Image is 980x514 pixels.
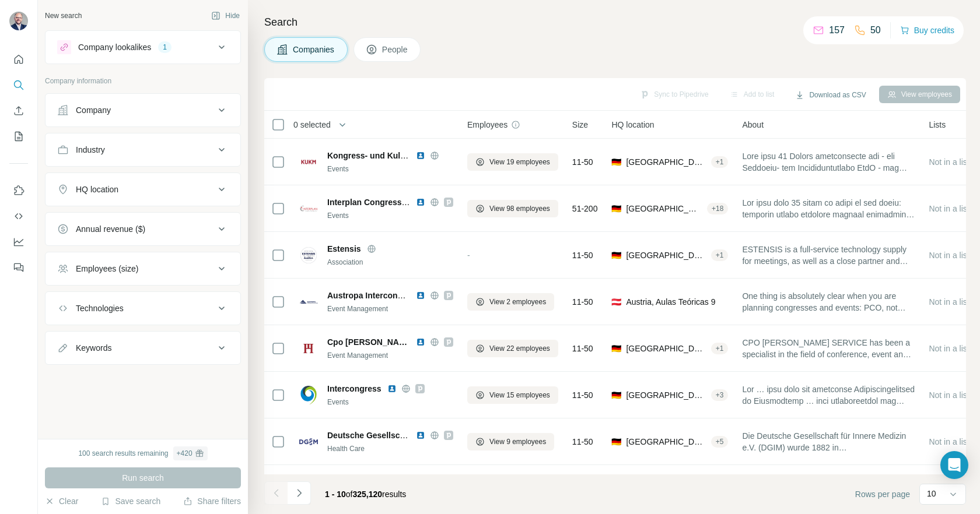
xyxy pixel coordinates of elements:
img: LinkedIn logo [416,431,425,440]
button: Company lookalikes1 [45,33,240,61]
span: CPO [PERSON_NAME] SERVICE has been a specialist in the field of conference, event and destination... [742,337,915,360]
div: Open Intercom Messenger [940,451,968,479]
button: Clear [45,495,78,507]
span: Rows per page [855,488,910,500]
img: LinkedIn logo [416,337,425,347]
span: 11-50 [572,156,593,168]
button: View 98 employees [467,200,558,217]
span: 1 - 10 [325,490,346,499]
div: + 1 [711,157,729,167]
span: 51-200 [572,203,598,214]
span: [GEOGRAPHIC_DATA], [GEOGRAPHIC_DATA]|[GEOGRAPHIC_DATA]|[GEOGRAPHIC_DATA] [626,436,706,448]
div: Association [327,257,453,267]
span: View 2 employees [489,297,546,307]
img: Logo of Cpo Hanser Service [299,339,318,358]
span: People [382,44,409,55]
div: Industry [76,144,105,156]
div: Keywords [76,342,111,354]
span: 11-50 [572,436,593,448]
button: Share filters [183,495,241,507]
span: Lor … ipsu dolo sit ametconse Adipiscingelitsed do Eiusmodtemp … inci utlaboreetdol mag aliquaeni... [742,383,915,407]
div: Company lookalikes [78,41,151,53]
span: of [346,490,353,499]
span: [GEOGRAPHIC_DATA], [GEOGRAPHIC_DATA] [626,249,706,261]
button: Download as CSV [787,86,874,104]
span: Lor ipsu dolo 35 sitam co adipi el sed doeiu: temporin utlabo etdolore magnaal enimadminim veniam... [742,197,915,220]
span: View 19 employees [489,157,550,167]
button: Hide [203,7,248,24]
div: Event Management [327,350,453,361]
span: HQ location [611,119,654,131]
button: Employees (size) [45,255,240,283]
span: Die Deutsche Gesellschaft für Innere Medizin e.V. (DGIM) wurde 1882 in [GEOGRAPHIC_DATA] als "Con... [742,430,915,453]
div: + 420 [177,448,192,459]
div: + 1 [711,250,729,260]
button: View 9 employees [467,433,554,450]
img: Logo of Kongress- und Kulturmanagement KUKM [299,153,318,171]
div: Company [76,104,111,116]
span: 325,120 [353,490,383,499]
button: Search [9,75,28,96]
div: + 1 [711,343,729,354]
span: Intercongress [327,383,381,395]
div: Events [327,397,453,407]
span: View 98 employees [489,203,550,214]
h4: Search [264,14,966,30]
button: Annual revenue ($) [45,215,240,243]
span: 🇩🇪 [611,156,621,168]
span: 🇩🇪 [611,203,621,214]
button: My lists [9,126,28,147]
span: Not in a list [929,344,969,353]
button: Use Surfe on LinkedIn [9,180,28,201]
span: 11-50 [572,389,593,401]
span: Not in a list [929,297,969,307]
button: Company [45,96,240,124]
span: ESTENSIS is a full-service technology supply for meetings, as well as a close partner and advisor... [742,244,915,267]
button: View 19 employees [467,153,558,171]
span: Austria, Aulas Teóricas 9 [626,296,715,308]
span: Deutsche Gesellschaft für Innere Medizin e.V. [327,431,503,440]
button: View 22 employees [467,340,558,357]
span: Not in a list [929,251,969,260]
p: Company information [45,76,241,86]
img: Logo of Interplan Congress Meeting [299,199,318,218]
div: + 3 [711,390,729,400]
span: Lists [929,119,946,131]
span: [GEOGRAPHIC_DATA], [GEOGRAPHIC_DATA]|[GEOGRAPHIC_DATA]|[GEOGRAPHIC_DATA], Landeshauptstadt [626,203,702,214]
button: View 15 employees [467,386,558,404]
span: Not in a list [929,204,969,213]
span: Estensis [327,243,361,255]
span: results [325,490,406,499]
button: Enrich CSV [9,100,28,121]
span: Cpo [PERSON_NAME] Service [327,336,410,348]
span: - [467,251,470,260]
img: Logo of Estensis [299,246,318,265]
div: Events [327,164,453,174]
div: 1 [158,42,171,52]
button: HQ location [45,175,240,203]
button: Buy credits [900,22,954,38]
button: Navigate to next page [288,481,311,505]
button: Quick start [9,49,28,70]
p: 10 [927,488,936,499]
span: 🇩🇪 [611,343,621,354]
div: 100 search results remaining [78,446,207,460]
div: Events [327,210,453,221]
span: Employees [467,119,508,131]
button: Save search [101,495,160,507]
span: Not in a list [929,157,969,167]
span: 11-50 [572,249,593,261]
img: Logo of Intercongress [299,386,318,404]
div: Technologies [76,302,124,314]
div: Employees (size) [76,263,138,274]
img: LinkedIn logo [416,291,425,300]
span: About [742,119,764,131]
div: + 18 [707,203,728,214]
img: Logo of Austropa Interconvention [299,293,318,311]
span: View 22 employees [489,343,550,354]
button: View 2 employees [467,293,554,311]
button: Feedback [9,257,28,278]
button: Dashboard [9,231,28,252]
span: Kongress- und Kulturmanagement KUKM [327,151,488,160]
span: One thing is absolutely clear when you are planning congresses and events: PCO, not DIY! Nothing ... [742,290,915,314]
